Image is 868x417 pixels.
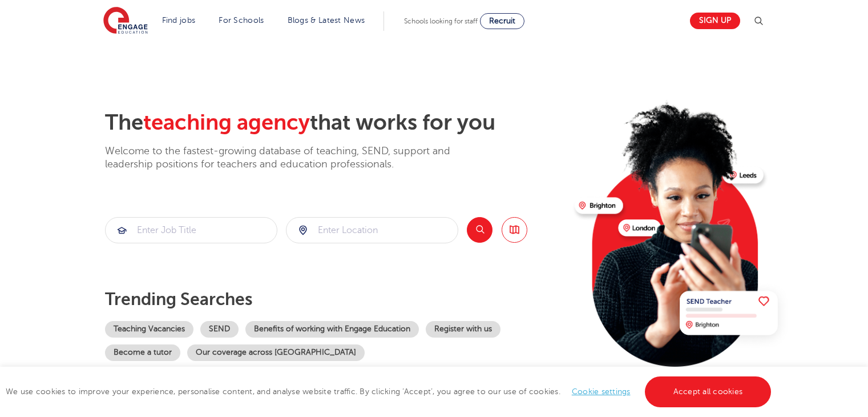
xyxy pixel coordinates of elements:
p: Welcome to the fastest-growing database of teaching, SEND, support and leadership positions for t... [105,145,482,171]
span: Recruit [489,17,515,25]
a: Our coverage across [GEOGRAPHIC_DATA] [187,344,365,361]
p: Trending searches [105,289,566,310]
a: Sign up [690,13,740,29]
a: Become a tutor [105,344,180,361]
a: Benefits of working with Engage Education [245,321,419,338]
a: For Schools [219,16,264,25]
a: SEND [200,321,239,338]
a: Cookie settings [572,387,631,396]
a: Blogs & Latest News [288,16,365,25]
span: We use cookies to improve your experience, personalise content, and analyse website traffic. By c... [6,387,774,396]
h2: The that works for you [105,110,566,136]
input: Submit [106,218,277,243]
a: Recruit [480,13,524,29]
a: Teaching Vacancies [105,321,193,338]
button: Search [467,217,492,243]
span: Schools looking for staff [404,17,478,25]
a: Accept all cookies [645,376,772,407]
div: Submit [105,217,277,243]
a: Find jobs [162,16,196,25]
div: Submit [286,217,458,243]
img: Engage Education [103,7,148,35]
a: Register with us [426,321,500,338]
span: teaching agency [143,110,310,135]
input: Submit [286,218,458,243]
